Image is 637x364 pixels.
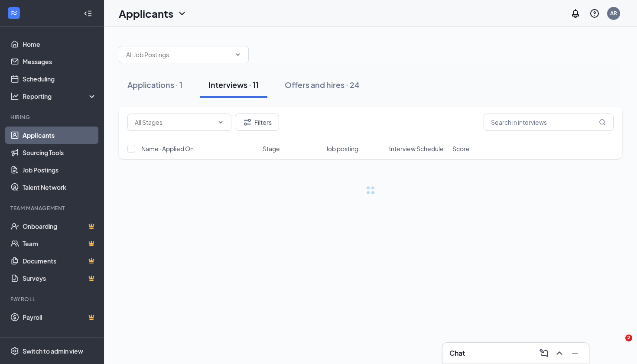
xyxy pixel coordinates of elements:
span: Stage [263,144,280,153]
div: AR [610,10,617,17]
a: Home [23,36,97,53]
h3: Chat [449,348,465,358]
svg: ChevronDown [217,119,224,126]
button: Filter Filters [235,114,279,131]
div: Reporting [23,92,97,101]
span: Name · Applied On [141,144,194,153]
svg: ComposeMessage [539,348,549,358]
button: ComposeMessage [537,346,551,360]
div: Switch to admin view [23,347,83,355]
a: TeamCrown [23,235,97,252]
div: Interviews · 11 [208,79,259,90]
svg: WorkstreamLogo [10,9,18,17]
button: ChevronUp [552,346,566,360]
svg: Minimize [570,348,580,358]
svg: ChevronDown [234,51,241,58]
a: Sourcing Tools [23,144,97,161]
a: SurveysCrown [23,270,97,287]
div: Offers and hires · 24 [285,79,360,90]
svg: Filter [242,117,253,127]
div: Hiring [10,114,95,121]
h1: Applicants [119,6,173,21]
a: Job Postings [23,161,97,179]
svg: Settings [10,347,19,355]
a: Applicants [23,127,97,144]
a: Talent Network [23,179,97,196]
svg: MagnifyingGlass [599,119,606,126]
iframe: Intercom live chat [608,335,628,355]
a: DocumentsCrown [23,252,97,270]
svg: ChevronDown [177,8,187,19]
a: Messages [23,53,97,70]
span: 2 [625,335,632,341]
div: Applications · 1 [127,79,182,90]
button: Minimize [568,346,582,360]
div: Team Management [10,205,95,212]
svg: Notifications [570,8,581,19]
a: OnboardingCrown [23,218,97,235]
input: All Job Postings [126,50,231,59]
a: PayrollCrown [23,309,97,326]
svg: QuestionInfo [589,8,600,19]
input: All Stages [135,117,214,127]
span: Score [452,144,470,153]
svg: ChevronUp [554,348,565,358]
input: Search in interviews [484,114,614,131]
span: Interview Schedule [389,144,444,153]
a: Scheduling [23,70,97,88]
svg: Collapse [84,9,92,18]
svg: Analysis [10,92,19,101]
span: Job posting [326,144,358,153]
div: Payroll [10,296,95,303]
